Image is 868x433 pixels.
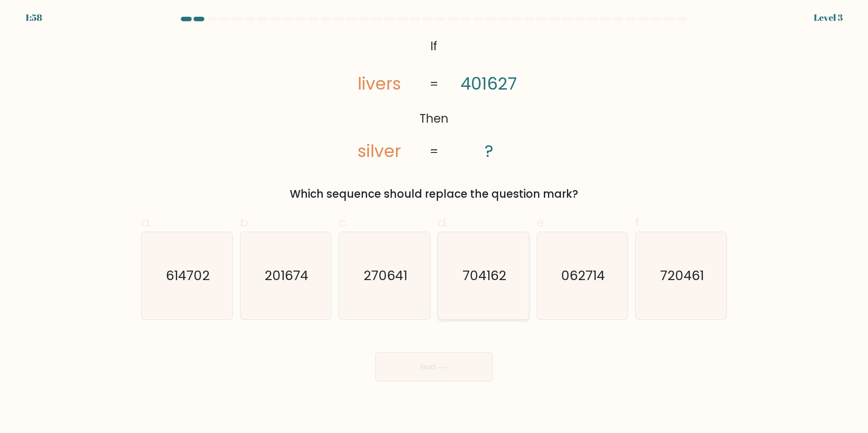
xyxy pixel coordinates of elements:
span: a. [141,214,152,231]
tspan: = [429,143,439,160]
span: b. [240,214,251,231]
text: 704162 [462,267,506,285]
span: d. [438,214,448,231]
text: 062714 [561,267,605,285]
span: e. [537,214,547,231]
svg: @import url('[URL][DOMAIN_NAME]); [329,34,539,164]
text: 614702 [166,267,210,285]
button: Next [375,352,493,381]
tspan: If [430,38,437,54]
div: Level 3 [814,11,843,24]
div: Which sequence should replace the question mark? [146,186,722,202]
tspan: silver [358,139,401,163]
div: 1:58 [25,11,42,24]
tspan: Then [420,110,448,127]
tspan: = [429,76,439,92]
text: 201674 [264,267,308,285]
span: c. [339,214,349,231]
tspan: livers [358,72,401,95]
tspan: ? [485,140,493,163]
text: 720461 [660,267,704,285]
text: 270641 [363,267,407,285]
tspan: 401627 [461,72,517,95]
span: f. [635,214,642,231]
